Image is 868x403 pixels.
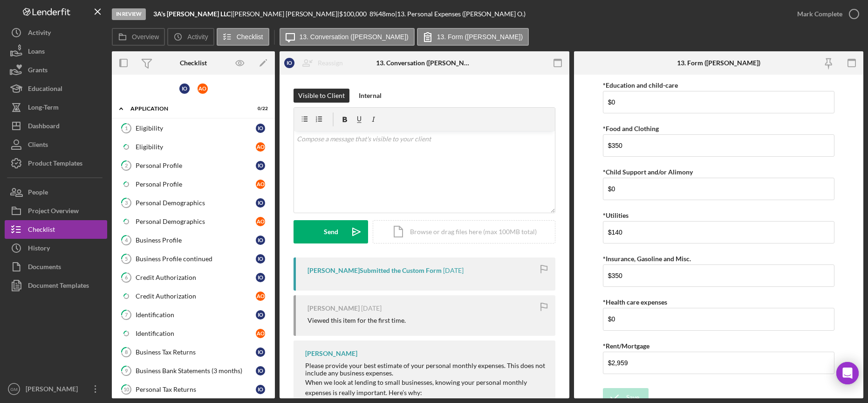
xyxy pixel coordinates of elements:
[23,380,84,401] div: [PERSON_NAME]
[116,231,270,250] a: 4Business ProfileIO
[28,276,89,297] div: Document Templates
[318,54,343,72] div: Reassign
[136,162,256,169] div: Personal Profile
[136,348,256,356] div: Business Tax Returns
[112,8,146,20] div: In Review
[132,33,159,41] label: Overview
[256,347,265,357] div: I O
[232,10,339,18] div: [PERSON_NAME] [PERSON_NAME] |
[256,198,265,208] div: I O
[5,239,107,257] a: History
[5,220,107,239] a: Checklist
[125,349,128,355] tspan: 8
[10,387,17,392] text: GM
[116,361,270,380] a: 9Business Bank Statements (3 months)IO
[116,175,270,194] a: Personal ProfileAO
[153,10,232,18] div: |
[294,89,349,103] button: Visible to Client
[5,201,107,220] button: Project Overview
[797,5,842,23] div: Mark Complete
[280,54,352,72] button: IOReassign
[136,274,256,281] div: Credit Authorization
[136,255,256,263] div: Business Profile continued
[5,380,107,398] button: GM[PERSON_NAME]
[603,81,678,89] label: *Education and child-care
[28,183,48,204] div: People
[284,58,294,68] div: I O
[136,292,256,300] div: Credit Authorization
[324,220,338,243] div: Send
[28,117,60,138] div: Dashboard
[256,161,265,170] div: I O
[116,324,270,343] a: IdentificationAO
[5,276,107,295] a: Document Templates
[5,42,107,61] button: Loans
[136,367,256,375] div: Business Bank Statements (3 months)
[116,212,270,231] a: Personal DemographicsAO
[5,257,107,276] button: Documents
[116,119,270,138] a: 1EligibilityIO
[280,28,415,46] button: 13. Conversation ([PERSON_NAME])
[298,89,345,103] div: Visible to Client
[395,10,526,18] div: | 13. Personal Expenses ([PERSON_NAME] O.)
[180,59,207,67] div: Checklist
[28,239,50,260] div: History
[116,138,270,156] a: EligibilityAO
[603,211,629,219] label: *Utilities
[136,125,256,132] div: Eligibility
[136,236,256,244] div: Business Profile
[300,33,409,41] label: 13. Conversation ([PERSON_NAME])
[5,135,107,154] a: Clients
[237,33,263,41] label: Checklist
[125,237,128,243] tspan: 4
[123,386,130,392] tspan: 10
[5,183,107,201] a: People
[136,386,256,393] div: Personal Tax Returns
[112,28,165,46] button: Overview
[136,311,256,319] div: Identification
[339,10,367,18] span: $100,000
[198,83,208,94] div: A O
[359,89,382,103] div: Internal
[28,23,51,44] div: Activity
[217,28,269,46] button: Checklist
[354,89,386,103] button: Internal
[603,342,649,350] label: *Rent/Mortgage
[28,154,82,175] div: Product Templates
[136,181,256,188] div: Personal Profile
[136,218,256,225] div: Personal Demographics
[5,61,107,79] button: Grants
[125,162,128,168] tspan: 2
[256,310,265,320] div: I O
[136,143,256,151] div: Eligibility
[305,350,357,357] div: [PERSON_NAME]
[136,199,256,207] div: Personal Demographics
[308,317,406,324] div: Viewed this item for the first time.
[5,79,107,98] button: Educational
[167,28,214,46] button: Activity
[256,124,265,133] div: I O
[5,23,107,42] button: Activity
[308,267,442,274] div: [PERSON_NAME] Submitted the Custom Form
[378,10,395,18] div: 48 mo
[836,362,859,384] div: Open Intercom Messenger
[116,250,270,268] a: 5Business Profile continuedIO
[308,305,360,312] div: [PERSON_NAME]
[125,125,128,131] tspan: 1
[116,343,270,361] a: 8Business Tax ReturnsIO
[256,366,265,375] div: I O
[28,220,55,241] div: Checklist
[125,368,128,374] tspan: 9
[28,61,48,82] div: Grants
[116,156,270,175] a: 2Personal ProfileIO
[603,168,693,176] label: *Child Support and/or Alimony
[179,83,190,94] div: I O
[256,385,265,394] div: I O
[5,154,107,173] button: Product Templates
[361,305,382,312] time: 2025-07-24 19:12
[305,362,546,377] div: Please provide your best estimate of your personal monthly expenses. This does not include any bu...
